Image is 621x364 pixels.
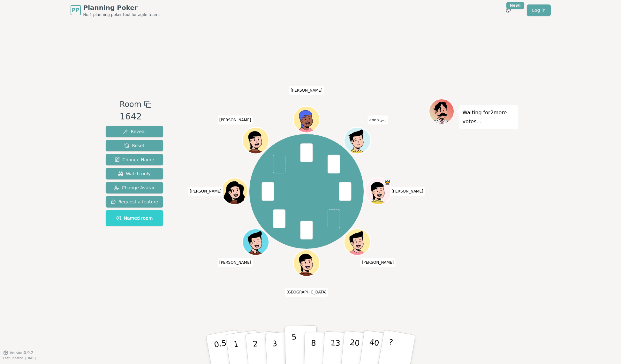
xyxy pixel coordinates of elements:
span: PP [72,6,79,14]
span: Version 0.9.2 [10,350,34,355]
span: Click to change your name [360,258,396,267]
button: Version0.9.2 [3,350,34,355]
a: Log in [527,4,550,16]
button: Reveal [106,126,163,137]
a: PPPlanning PokerNo.1 planning poker tool for agile teams [71,3,161,17]
span: Click to change your name [285,288,328,297]
button: Change Avatar [106,182,163,193]
span: Click to change your name [289,86,324,95]
span: Click to change your name [368,116,388,125]
span: Change Avatar [114,185,155,191]
span: Planning Poker [83,3,161,12]
button: Request a feature [106,196,163,208]
span: No.1 planning poker tool for agile teams [83,12,161,17]
button: Reset [106,140,163,151]
span: Watch only [118,171,151,177]
span: Click to change your name [218,258,253,267]
span: Request a feature [111,199,158,205]
span: Click to change your name [188,187,223,196]
button: Change Name [106,154,163,165]
span: Reveal [123,128,146,135]
button: New! [503,4,514,16]
div: 1642 [120,110,152,123]
span: (you) [379,119,387,122]
div: New! [506,2,525,9]
button: Click to change your avatar [345,128,370,153]
p: Waiting for 2 more votes... [463,108,515,126]
span: Reset [124,142,144,149]
button: Named room [106,210,163,226]
span: Last updated: [DATE] [3,356,36,360]
span: Room [120,99,141,110]
span: Named room [116,215,153,221]
button: Watch only [106,168,163,179]
span: Click to change your name [390,187,425,196]
span: Click to change your name [218,116,253,125]
span: ryan is the host [384,179,391,186]
span: Change Name [115,156,154,163]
